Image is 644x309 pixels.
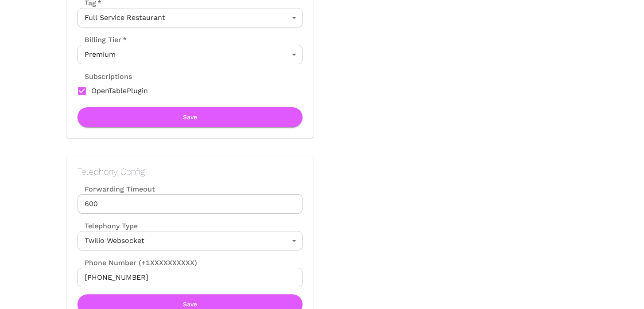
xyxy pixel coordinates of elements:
div: Twilio Websocket [78,231,303,250]
h2: Telephony Config [78,166,303,177]
span: OpenTablePlugin [91,86,148,96]
div: Premium [78,45,303,64]
label: Phone Number (+1XXXXXXXXXX) [78,258,303,268]
label: Subscriptions [78,71,132,82]
label: Forwarding Timeout [78,184,303,194]
label: Telephony Type [78,221,138,231]
button: Save [78,107,303,127]
label: Billing Tier [78,35,127,45]
div: Full Service Restaurant [78,8,303,27]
